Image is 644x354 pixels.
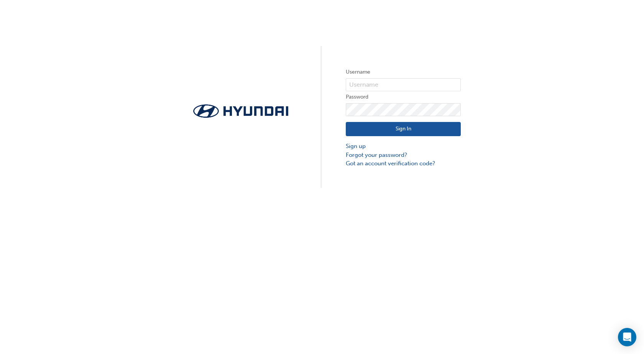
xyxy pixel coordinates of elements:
[346,122,461,137] button: Sign In
[346,151,461,160] a: Forgot your password?
[346,68,461,77] label: Username
[183,102,298,120] img: Trak
[346,92,461,102] label: Password
[346,159,461,168] a: Got an account verification code?
[346,78,461,91] input: Username
[618,328,636,346] div: Open Intercom Messenger
[346,142,461,151] a: Sign up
